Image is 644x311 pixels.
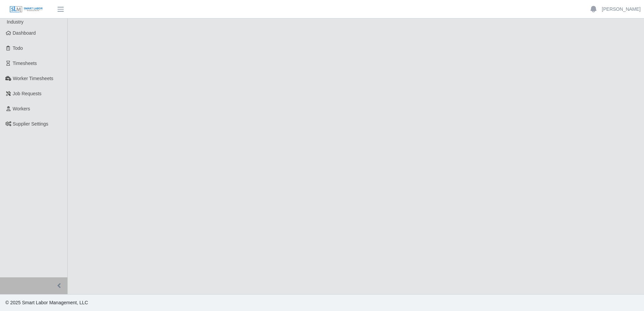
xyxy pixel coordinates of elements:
span: Dashboard [13,30,36,36]
span: © 2025 Smart Labor Management, LLC [5,300,88,305]
span: Supplier Settings [13,121,49,127]
span: Timesheets [13,61,37,66]
span: Workers [13,106,30,111]
span: Todo [13,45,23,51]
img: SLM Logo [9,6,43,13]
span: Job Requests [13,91,42,96]
span: Worker Timesheets [13,76,53,81]
a: [PERSON_NAME] [602,6,641,13]
span: Industry [7,19,24,25]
